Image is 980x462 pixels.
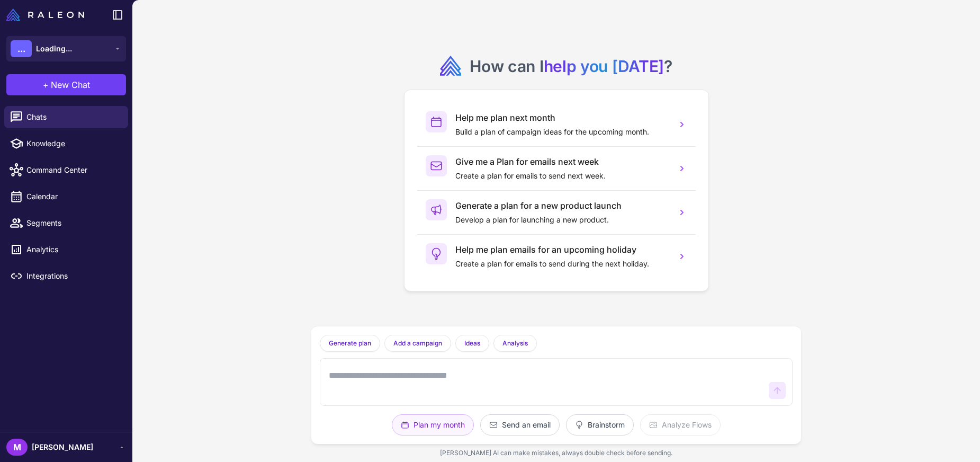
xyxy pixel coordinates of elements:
span: Segments [26,217,120,229]
h3: Generate a plan for a new product launch [455,199,668,212]
span: + [43,78,49,91]
p: Develop a plan for launching a new product. [455,214,668,226]
button: +New Chat [6,74,126,95]
button: Analyze Flows [640,414,721,436]
span: help you [DATE] [544,57,664,76]
button: Ideas [455,335,489,352]
div: M [6,439,28,456]
div: [PERSON_NAME] AI can make mistakes, always double check before sending. [311,444,802,462]
a: Chats [4,106,128,128]
span: [PERSON_NAME] [32,441,93,453]
button: Analysis [493,335,537,352]
span: Generate plan [329,339,371,348]
a: Knowledge [4,132,128,155]
p: Create a plan for emails to send during the next holiday. [455,258,668,270]
span: Analytics [26,244,120,255]
span: Knowledge [26,138,120,149]
span: Ideas [464,339,480,348]
span: Integrations [26,270,120,282]
button: Add a campaign [384,335,451,352]
a: Command Center [4,159,128,181]
p: Build a plan of campaign ideas for the upcoming month. [455,126,668,138]
span: Chats [26,111,120,123]
span: Add a campaign [393,339,442,348]
img: Raleon Logo [6,8,84,21]
h3: Help me plan emails for an upcoming holiday [455,243,668,256]
button: ...Loading... [6,36,126,61]
h2: How can I ? [470,56,672,77]
h3: Help me plan next month [455,111,668,124]
span: New Chat [51,78,90,91]
button: Generate plan [320,335,380,352]
button: Plan my month [392,414,474,436]
span: Calendar [26,191,120,202]
button: Brainstorm [566,414,634,436]
a: Integrations [4,265,128,287]
p: Create a plan for emails to send next week. [455,170,668,182]
div: ... [11,40,32,57]
a: Calendar [4,185,128,208]
button: Send an email [480,414,560,436]
span: Command Center [26,164,120,176]
a: Segments [4,212,128,234]
span: Analysis [502,339,528,348]
h3: Give me a Plan for emails next week [455,155,668,168]
span: Loading... [36,43,72,55]
a: Analytics [4,238,128,261]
